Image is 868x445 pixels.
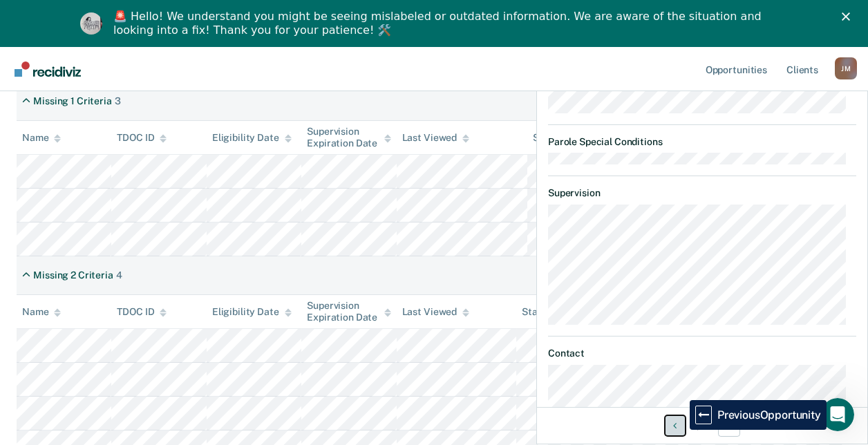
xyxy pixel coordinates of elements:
[718,415,740,437] button: Next Opportunity
[402,306,469,318] div: Last Viewed
[22,306,61,318] div: Name
[548,348,856,359] dt: Contact
[835,57,857,79] div: J M
[522,306,551,318] div: Status
[537,407,867,444] div: 3 / 12
[117,306,167,318] div: TDOC ID
[116,269,122,281] div: 4
[212,132,292,144] div: Eligibility Date
[821,398,854,431] iframe: Intercom live chat
[664,415,686,437] button: Previous Opportunity
[33,95,111,107] div: Missing 1 Criteria
[113,10,766,37] div: 🚨 Hello! We understand you might be seeing mislabeled or outdated information. We are aware of th...
[533,132,563,144] div: Status
[80,12,102,35] img: Profile image for Kim
[402,132,469,144] div: Last Viewed
[784,47,821,91] a: Clients
[22,132,61,144] div: Name
[117,132,167,144] div: TDOC ID
[548,187,856,199] dt: Supervision
[33,269,113,281] div: Missing 2 Criteria
[835,57,857,79] button: Profile dropdown button
[15,61,81,77] img: Recidiviz
[548,136,856,148] dt: Parole Special Conditions
[212,306,292,318] div: Eligibility Date
[842,12,856,21] div: Close
[115,95,121,107] div: 3
[703,47,770,91] a: Opportunities
[307,300,390,323] div: Supervision Expiration Date
[307,126,390,149] div: Supervision Expiration Date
